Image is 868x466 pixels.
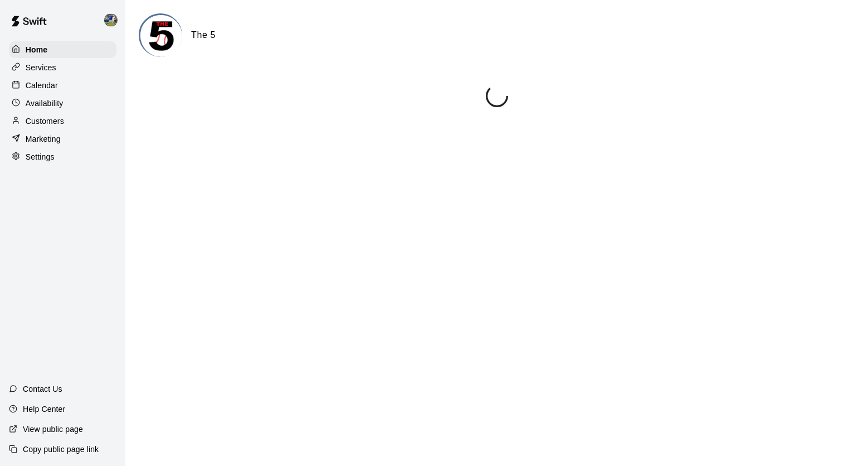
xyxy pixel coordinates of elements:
img: Brandon Gold [104,13,118,27]
p: Customers [26,116,64,127]
p: Calendar [26,80,58,91]
a: Calendar [9,77,116,94]
a: Services [9,59,116,76]
p: View public page [23,424,83,435]
p: Contact Us [23,383,62,395]
a: Availability [9,95,116,112]
a: Settings [9,148,116,165]
p: Availability [26,98,64,109]
a: Customers [9,113,116,129]
div: Brandon Gold [102,9,125,31]
p: Help Center [23,403,65,415]
a: Home [9,41,116,58]
p: Marketing [26,133,61,145]
p: Services [26,62,56,73]
h6: The 5 [191,28,216,42]
p: Copy public page link [23,444,99,455]
a: Marketing [9,131,116,147]
p: Home [26,44,48,55]
img: The 5 logo [140,15,182,57]
p: Settings [26,151,55,162]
